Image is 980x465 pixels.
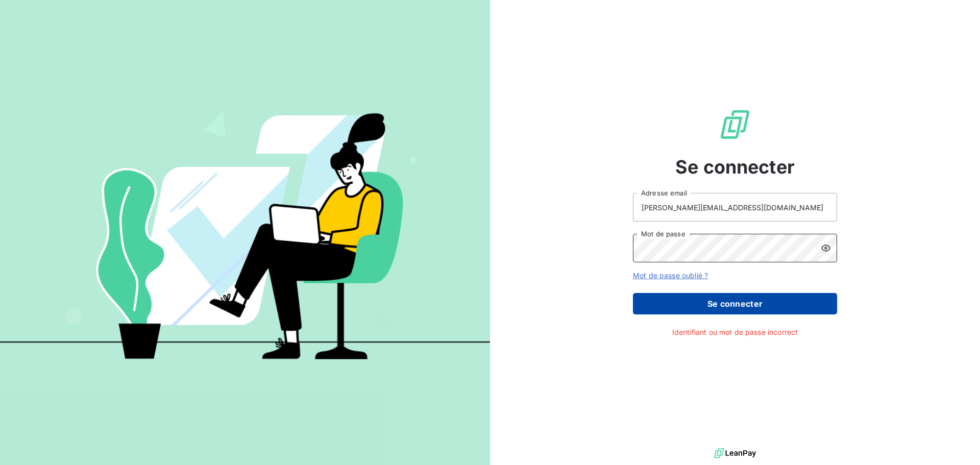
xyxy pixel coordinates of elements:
[719,108,751,141] img: Logo LeanPay
[633,293,837,314] button: Se connecter
[672,327,798,337] span: Identifiant ou mot de passe incorrect
[633,193,837,222] input: placeholder
[675,153,795,181] span: Se connecter
[714,446,756,461] img: logo
[633,271,708,280] a: Mot de passe oublié ?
